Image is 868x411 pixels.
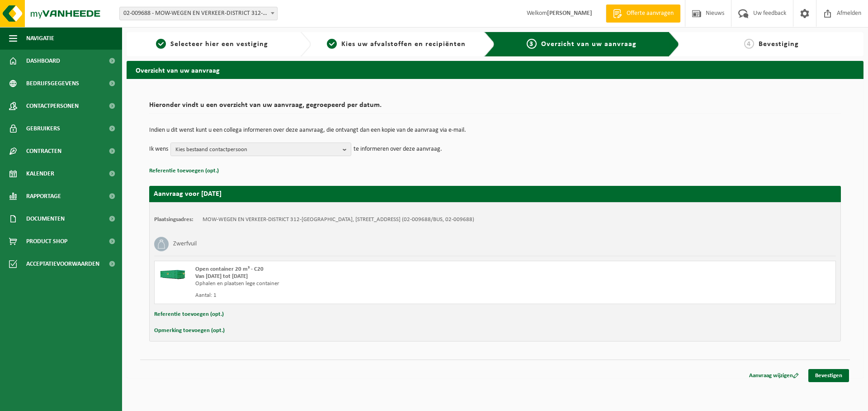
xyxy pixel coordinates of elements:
td: MOW-WEGEN EN VERKEER-DISTRICT 312-[GEOGRAPHIC_DATA], [STREET_ADDRESS] (02-009688/BUS, 02-009688) [203,216,474,223]
p: Ik wens [149,143,168,156]
span: 02-009688 - MOW-WEGEN EN VERKEER-DISTRICT 312-KORTRIJK - KORTRIJK [120,7,277,20]
strong: [PERSON_NAME] [547,10,592,17]
span: Navigatie [26,27,54,50]
span: Gebruikers [26,117,60,140]
span: 2 [327,39,337,49]
strong: Plaatsingsadres: [154,217,193,222]
a: 1Selecteer hier een vestiging [131,39,293,50]
p: te informeren over deze aanvraag. [354,143,442,156]
span: Offerte aanvragen [624,9,676,18]
span: Open container 20 m³ - C20 [195,266,264,272]
strong: Aanvraag voor [DATE] [154,190,222,198]
span: Kalender [26,162,54,185]
span: Rapportage [26,185,61,208]
span: Kies bestaand contactpersoon [175,143,339,157]
span: Overzicht van uw aanvraag [541,41,637,48]
span: Contactpersonen [26,95,79,117]
span: Acceptatievoorwaarden [26,253,99,275]
span: 02-009688 - MOW-WEGEN EN VERKEER-DISTRICT 312-KORTRIJK - KORTRIJK [119,7,278,20]
a: Bevestigen [808,369,849,382]
p: Indien u dit wenst kunt u een collega informeren over deze aanvraag, die ontvangt dan een kopie v... [149,127,841,134]
button: Kies bestaand contactpersoon [170,143,351,156]
span: 1 [156,39,166,49]
span: Contracten [26,140,61,162]
span: 3 [527,39,537,49]
h2: Hieronder vindt u een overzicht van uw aanvraag, gegroepeerd per datum. [149,102,841,114]
span: Product Shop [26,230,67,253]
span: Bevestiging [759,41,799,48]
a: 2Kies uw afvalstoffen en recipiënten [316,39,477,50]
button: Referentie toevoegen (opt.) [149,165,219,177]
strong: Van [DATE] tot [DATE] [195,273,248,279]
h2: Overzicht van uw aanvraag [127,61,863,79]
span: Dashboard [26,50,60,72]
span: Kies uw afvalstoffen en recipiënten [341,41,466,48]
button: Referentie toevoegen (opt.) [154,309,224,320]
div: Aantal: 1 [195,292,531,299]
span: 4 [744,39,754,49]
span: Documenten [26,208,65,230]
h3: Zwerfvuil [173,237,197,251]
a: Offerte aanvragen [606,5,680,23]
button: Opmerking toevoegen (opt.) [154,325,225,337]
img: HK-XC-20-GN-00.png [159,266,186,279]
span: Selecteer hier een vestiging [170,41,268,48]
a: Aanvraag wijzigen [742,369,806,382]
div: Ophalen en plaatsen lege container [195,280,531,287]
span: Bedrijfsgegevens [26,72,79,95]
